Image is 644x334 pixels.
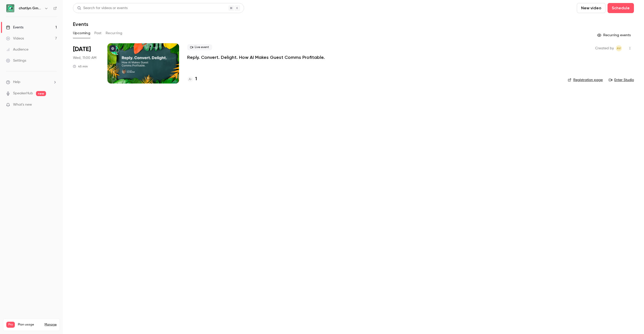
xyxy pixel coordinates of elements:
h6: chatlyn GmbH [19,6,42,11]
li: help-dropdown-opener [6,79,57,85]
button: Recurring events [595,31,634,39]
div: Audience [6,47,28,52]
span: Plan usage [18,323,42,327]
span: Pro [6,322,15,328]
span: Alvaro Villardon [616,45,622,51]
div: Events [6,25,23,30]
a: Manage [45,323,57,327]
button: Recurring [106,29,123,37]
span: Help [13,79,20,85]
span: Live event [187,44,212,50]
button: New video [577,3,606,13]
a: Reply. Convert. Delight. How AI Makes Guest Comms Profitable. [187,54,325,60]
span: What's new [13,102,32,107]
span: [DATE] [73,45,91,53]
button: Upcoming [73,29,90,37]
span: Wed, 11:00 AM [73,55,96,60]
div: Sep 17 Wed, 11:00 AM (Europe/Vienna) [73,43,99,83]
a: SpeakerHub [13,91,33,96]
div: Settings [6,58,26,63]
div: Search for videos or events [77,6,128,11]
h4: 1 [195,76,197,82]
button: Schedule [608,3,634,13]
a: Enter Studio [609,77,634,82]
a: Registration page [568,77,603,82]
a: 1 [187,76,197,82]
span: new [36,91,46,96]
img: chatlyn GmbH [6,4,14,12]
h1: Events [73,21,88,27]
span: Created by [595,45,614,51]
div: Videos [6,36,24,41]
div: 45 min [73,64,88,68]
button: Past [94,29,102,37]
span: AV [617,45,621,51]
